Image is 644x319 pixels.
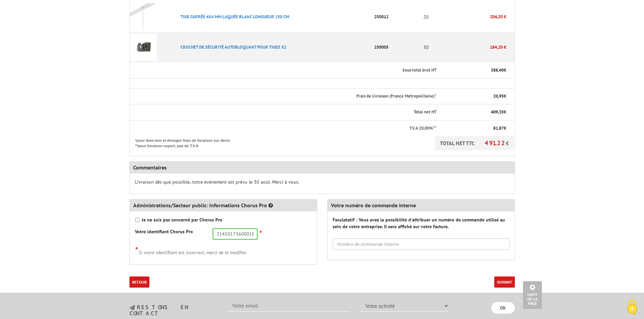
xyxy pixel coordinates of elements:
[437,41,506,53] p: 184,20 €
[443,109,506,115] p: €
[491,67,504,73] span: 388,40
[181,14,289,20] a: TIGE CARRéE 4X4 MM LAQUéE BLANC LONGUEUR 150 CM
[491,109,504,115] span: 409,35
[620,296,644,319] button: Cookies (fenêtre modale)
[130,162,515,174] div: Commentaires
[181,44,286,50] a: CROCHET DE SéCURITé AUTOBLOQUANT POUR TIGES X2
[135,125,436,132] p: T.V.A 20,00%**
[135,218,139,222] input: Je ne suis pas concerné par Chorus Pro
[129,88,437,104] th: Frais de livraison (France Metropolitaine)*
[435,136,514,150] p: TOTAL NET TTC €
[129,304,218,316] h3: restons en contact
[372,11,415,23] p: 250012
[493,93,504,99] span: 20,95
[443,93,506,100] p: €
[142,217,222,223] strong: Je ne suis pas concerné par Chorus Pro
[437,11,506,23] p: 204,20 €
[443,67,506,74] p: €
[372,41,415,53] p: 250005
[129,276,149,288] a: Retour
[228,300,350,312] input: Votre email
[333,216,509,230] label: Faculatatif : Vous avez la possibilité d'attribuer un numéro de commande utilisé au sein de votre...
[624,299,641,316] img: Cookies (fenêtre modale)
[333,238,509,250] input: Numéro de commande interne
[415,2,437,32] td: 20
[443,125,506,132] p: €
[328,200,515,211] div: Votre numéro de commande interne
[130,34,157,61] img: CROCHET DE SéCURITé AUTOBLOQUANT POUR TIGES X2
[493,125,504,131] span: 81,87
[129,305,135,311] img: newsletter.jpg
[135,136,237,149] p: *pour dom-tom et étranger frais de livraison sur devis **pour livraison export, pas de T.V.A
[135,179,509,185] p: Livraison dès que possible, notre événement est prévu le 30 août. Merci à vous.
[129,104,437,121] th: Total net HT
[130,200,317,211] div: Administrations/Secteur public: Informations Chorus Pro
[129,62,437,78] th: Sous total brut HT
[485,139,506,147] span: 491,22
[523,281,542,309] a: Haut de la page
[130,3,157,30] img: TIGE CARRéE 4X4 MM LAQUéE BLANC LONGUEUR 150 CM
[494,276,515,288] button: Suivant
[491,302,515,314] input: OK
[135,228,193,235] label: Votre identifiant Chorus Pro
[415,32,437,62] td: 30
[135,245,312,256] div: Si votre identifiant est incorrect, merci de le modifier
